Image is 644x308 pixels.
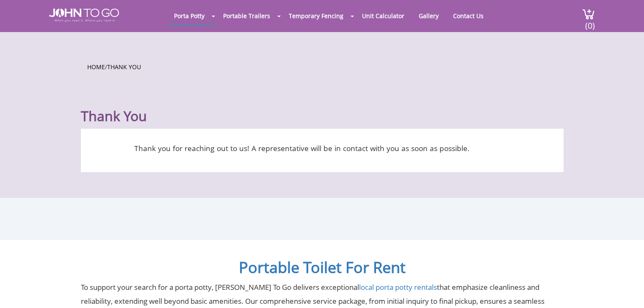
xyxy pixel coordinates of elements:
[359,282,437,292] a: local porta potty rentals
[94,141,511,155] p: Thank you for reaching out to us! A representative will be in contact with you as soon as possible.
[585,13,595,31] span: (0)
[168,8,211,24] a: Porta Potty
[87,61,557,71] ul: /
[81,87,564,124] h1: Thank You
[87,63,105,71] a: Home
[239,257,406,278] a: Portable Toilet For Rent
[582,8,595,20] img: cart a
[412,8,445,24] a: Gallery
[447,8,490,24] a: Contact Us
[107,63,141,71] a: Thank You
[49,8,119,22] img: JOHN to go
[356,8,411,24] a: Unit Calculator
[282,8,350,24] a: Temporary Fencing
[217,8,276,24] a: Portable Trailers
